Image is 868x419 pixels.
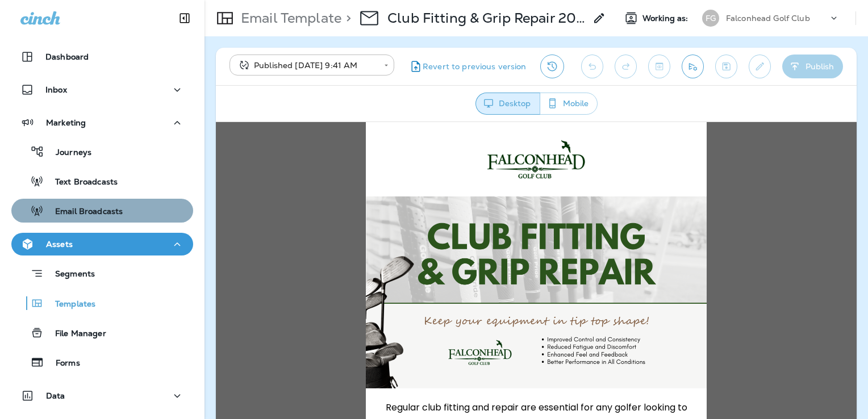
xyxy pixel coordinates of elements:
[44,269,95,280] p: Segments
[423,61,527,72] span: Revert to previous version
[46,240,73,249] p: Assets
[682,55,704,78] button: Send test email
[44,299,95,310] p: Templates
[702,10,719,27] div: FG
[11,111,193,134] button: Marketing
[540,93,598,115] button: Mobile
[44,148,91,158] p: Journeys
[11,78,193,101] button: Inbox
[11,140,193,164] button: Journeys
[46,391,65,400] p: Data
[11,169,193,193] button: Text Broadcasts
[540,55,564,78] button: View Changelog
[150,74,491,266] img: Falconhead--Grip--Club-Repair---blog.png
[169,7,201,30] button: Collapse Sidebar
[46,118,86,127] p: Marketing
[44,358,80,369] p: Forms
[341,10,351,27] p: >
[642,14,691,23] span: Working as:
[44,329,106,340] p: File Manager
[11,261,193,286] button: Segments
[44,177,118,188] p: Text Broadcasts
[11,350,193,374] button: Forms
[170,279,471,308] span: Regular club fitting and repair are essential for any golfer looking to maintain their game and i...
[45,52,89,61] p: Dashboard
[11,45,193,68] button: Dashboard
[11,199,193,223] button: Email Broadcasts
[726,14,810,23] p: Falconhead Golf Club
[475,93,540,115] button: Desktop
[11,233,193,255] button: Assets
[236,10,341,27] p: Email Template
[387,10,586,27] p: Club Fitting & Grip Repair 2025 - 8/16 (2)
[11,291,193,315] button: Templates
[270,17,370,57] img: Falconhead-Logo.png
[11,384,193,407] button: Data
[45,85,67,94] p: Inbox
[44,207,123,217] p: Email Broadcasts
[403,55,531,78] button: Revert to previous version
[11,321,193,345] button: File Manager
[237,60,376,71] div: Published [DATE] 9:41 AM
